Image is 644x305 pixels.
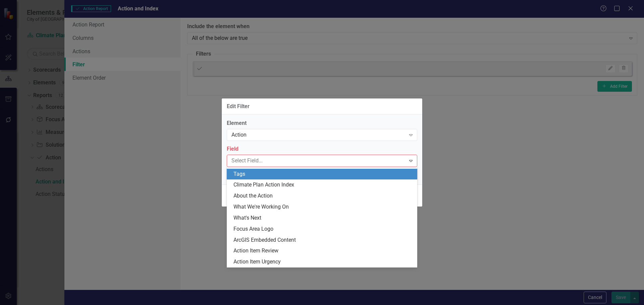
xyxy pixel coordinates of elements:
[233,203,413,211] div: What We're Working On
[231,131,406,139] div: Action
[233,236,413,244] div: ArcGIS Embedded Content
[233,170,413,178] div: Tags
[227,120,417,127] label: Element
[233,192,413,200] div: About the Action
[227,145,417,153] label: Field
[233,214,413,222] div: What's Next
[233,225,413,233] div: Focus Area Logo
[233,258,413,266] div: Action Item Urgency
[227,103,250,109] div: Edit Filter
[233,181,413,189] div: Climate Plan Action Index
[233,247,413,255] div: Action Item Review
